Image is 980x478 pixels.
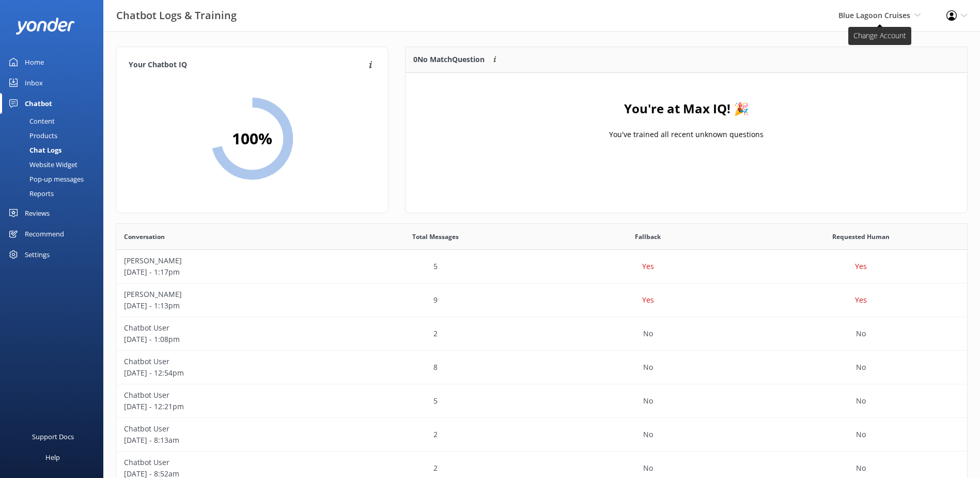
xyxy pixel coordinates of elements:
div: Recommend [25,223,64,244]
div: Help [45,447,60,468]
p: 5 [433,395,438,407]
div: Home [25,52,44,72]
p: 0 No Match Question [413,54,485,65]
p: Yes [642,261,654,272]
p: No [856,362,866,373]
div: Website Widget [6,157,77,172]
p: 2 [433,429,438,440]
div: Pop-up messages [6,172,84,186]
h2: 100 % [232,126,272,151]
div: row [116,283,967,317]
div: grid [406,73,967,176]
a: Pop-up messages [6,172,103,186]
div: Chat Logs [6,143,61,157]
div: Inbox [25,72,43,93]
p: [DATE] - 12:54pm [124,367,321,379]
div: Support Docs [32,426,74,447]
p: No [856,328,866,339]
a: Products [6,128,103,143]
p: Yes [855,294,867,306]
a: Chat Logs [6,143,103,157]
p: No [856,462,866,474]
p: No [856,395,866,407]
p: No [643,395,653,407]
a: Website Widget [6,157,103,172]
p: Chatbot User [124,457,321,468]
p: No [643,429,653,440]
div: row [116,418,967,452]
div: Reports [6,186,54,201]
p: [DATE] - 1:17pm [124,266,321,278]
h3: Chatbot Logs & Training [116,7,237,24]
p: [DATE] - 8:13am [124,435,321,446]
p: [PERSON_NAME] [124,255,321,266]
p: Yes [642,294,654,306]
p: Chatbot User [124,390,321,401]
div: Chatbot [25,93,52,114]
p: 5 [433,261,438,272]
span: Requested Human [832,232,890,242]
p: Chatbot User [124,356,321,367]
div: row [116,384,967,418]
p: 2 [433,328,438,339]
h4: You're at Max IQ! 🎉 [624,99,749,118]
p: No [643,328,653,339]
a: Reports [6,186,103,201]
div: row [116,250,967,283]
p: Yes [855,261,867,272]
p: You've trained all recent unknown questions [609,129,764,140]
span: Blue Lagoon Cruises [838,10,910,20]
div: Reviews [25,203,50,223]
p: No [643,462,653,474]
a: Content [6,114,103,128]
p: 2 [433,462,438,474]
p: Chatbot User [124,322,321,334]
div: Products [6,128,57,143]
div: row [116,317,967,351]
p: 9 [433,294,438,306]
span: Total Messages [412,232,459,242]
p: No [643,362,653,373]
p: 8 [433,362,438,373]
h4: Your Chatbot IQ [129,59,366,71]
p: No [856,429,866,440]
p: [DATE] - 1:13pm [124,300,321,311]
span: Fallback [635,232,661,242]
p: [DATE] - 1:08pm [124,334,321,345]
div: Settings [25,244,50,265]
div: Content [6,114,55,128]
img: yonder-white-logo.png [15,18,75,35]
span: Conversation [124,232,165,242]
p: [PERSON_NAME] [124,289,321,300]
p: [DATE] - 12:21pm [124,401,321,412]
div: row [116,351,967,384]
p: Chatbot User [124,423,321,435]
